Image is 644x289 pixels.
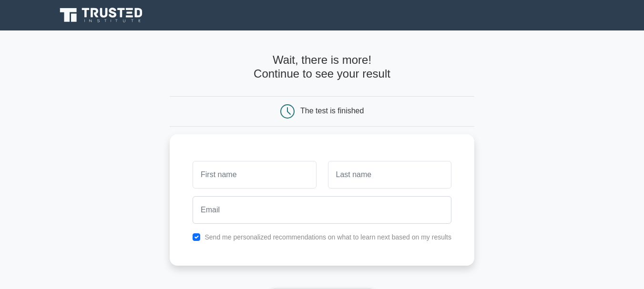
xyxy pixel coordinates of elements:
[170,53,474,81] h4: Wait, there is more! Continue to see your result
[204,233,451,241] label: Send me personalized recommendations on what to learn next based on my results
[328,161,451,189] input: Last name
[300,107,364,115] div: The test is finished
[193,196,451,224] input: Email
[193,161,316,189] input: First name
